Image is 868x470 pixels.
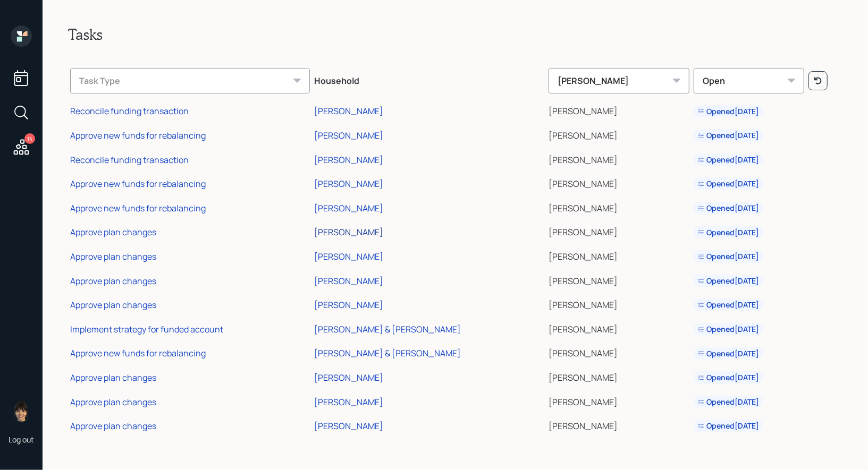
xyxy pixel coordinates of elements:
div: Opened [DATE] [698,324,759,335]
div: Opened [DATE] [698,276,759,286]
div: Approve new funds for rebalancing [70,202,206,214]
div: Opened [DATE] [698,178,759,189]
div: Opened [DATE] [698,421,759,431]
div: Opened [DATE] [698,397,759,407]
div: Approve plan changes [70,275,156,287]
div: 14 [24,133,35,144]
img: treva-nostdahl-headshot.png [11,400,32,422]
div: [PERSON_NAME] [314,202,383,214]
div: [PERSON_NAME] [314,372,383,383]
div: Reconcile funding transaction [70,154,189,166]
div: [PERSON_NAME] [314,226,383,238]
div: Approve plan changes [70,396,156,408]
td: [PERSON_NAME] [546,388,692,413]
div: Opened [DATE] [698,203,759,213]
th: Household [312,61,546,98]
div: Approve plan changes [70,372,156,383]
div: [PERSON_NAME] & [PERSON_NAME] [314,323,461,335]
div: Approve plan changes [70,251,156,262]
div: Opened [DATE] [698,155,759,165]
div: Approve new funds for rebalancing [70,130,206,141]
div: Implement strategy for funded account [70,323,223,335]
div: [PERSON_NAME] & [PERSON_NAME] [314,347,461,359]
div: Approve new funds for rebalancing [70,347,206,359]
div: Opened [DATE] [698,348,759,359]
div: Opened [DATE] [698,251,759,262]
div: Approve plan changes [70,420,156,432]
td: [PERSON_NAME] [546,219,692,243]
td: [PERSON_NAME] [546,340,692,364]
div: [PERSON_NAME] [314,275,383,287]
div: Reconcile funding transaction [70,105,189,117]
div: [PERSON_NAME] [314,130,383,141]
div: [PERSON_NAME] [314,251,383,262]
div: Approve plan changes [70,299,156,311]
div: Approve plan changes [70,226,156,238]
div: [PERSON_NAME] [314,420,383,432]
td: [PERSON_NAME] [546,412,692,437]
div: [PERSON_NAME] [314,178,383,190]
div: Opened [DATE] [698,130,759,141]
td: [PERSON_NAME] [546,122,692,146]
div: [PERSON_NAME] [314,396,383,408]
div: [PERSON_NAME] [314,105,383,117]
td: [PERSON_NAME] [546,98,692,122]
td: [PERSON_NAME] [546,267,692,292]
td: [PERSON_NAME] [546,146,692,170]
div: [PERSON_NAME] [314,154,383,166]
h2: Tasks [68,25,842,44]
div: Opened [DATE] [698,300,759,310]
div: Opened [DATE] [698,372,759,383]
div: Task Type [70,68,310,93]
div: Opened [DATE] [698,227,759,238]
div: Log out [9,434,34,445]
td: [PERSON_NAME] [546,243,692,267]
div: [PERSON_NAME] [314,299,383,311]
td: [PERSON_NAME] [546,194,692,219]
div: Open [694,68,804,93]
div: Approve new funds for rebalancing [70,178,206,190]
div: Opened [DATE] [698,106,759,117]
td: [PERSON_NAME] [546,364,692,388]
td: [PERSON_NAME] [546,170,692,194]
td: [PERSON_NAME] [546,291,692,315]
div: [PERSON_NAME] [549,68,689,93]
td: [PERSON_NAME] [546,315,692,340]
